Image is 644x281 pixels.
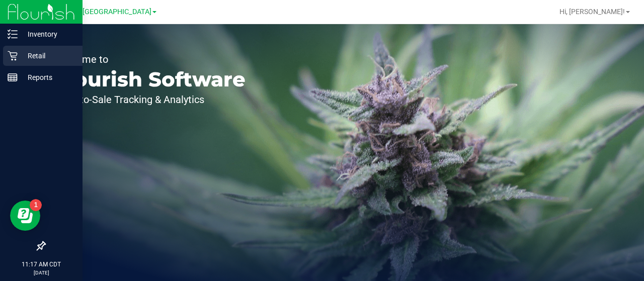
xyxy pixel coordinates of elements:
[18,50,78,62] p: Retail
[10,201,40,231] iframe: Resource center
[54,95,246,105] p: Seed-to-Sale Tracking & Analytics
[54,69,246,89] p: Flourish Software
[30,199,42,211] iframe: Resource center unread badge
[18,28,78,40] p: Inventory
[18,71,78,83] p: Reports
[5,260,78,269] p: 11:17 AM CDT
[8,72,18,82] inline-svg: Reports
[54,54,246,64] p: Welcome to
[49,8,151,16] span: TX Austin [GEOGRAPHIC_DATA]
[8,51,18,61] inline-svg: Retail
[559,8,625,16] span: Hi, [PERSON_NAME]!
[8,29,18,39] inline-svg: Inventory
[5,269,78,276] p: [DATE]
